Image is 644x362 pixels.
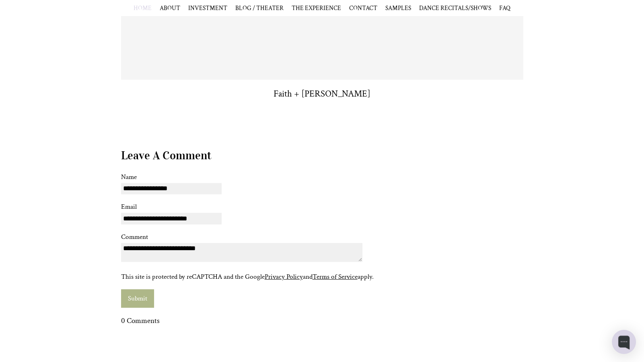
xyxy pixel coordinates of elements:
a: Terms of Service [313,272,358,281]
a: INVESTMENT [188,4,227,12]
label: Email [121,202,523,211]
span: This site is protected by reCAPTCHA and the Google and apply. [121,272,374,281]
span: SAMPLES [385,4,411,12]
a: Privacy Policy [265,272,303,281]
h2: Leave a comment [121,148,523,162]
label: Name [121,173,523,181]
a: FAQ [499,4,510,12]
a: CONTACT [349,4,377,12]
a: ABOUT [160,4,180,12]
span: DANCE RECITALS/SHOWS [419,4,491,12]
a: BLOG / THEATER [235,4,284,12]
span: Submit [128,294,147,303]
h3: Faith + [PERSON_NAME] [274,88,370,100]
p: 0 Comments [121,316,523,326]
a: HOME [134,4,152,12]
label: Comment [121,232,523,241]
a: THE EXPERIENCE [292,4,341,12]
